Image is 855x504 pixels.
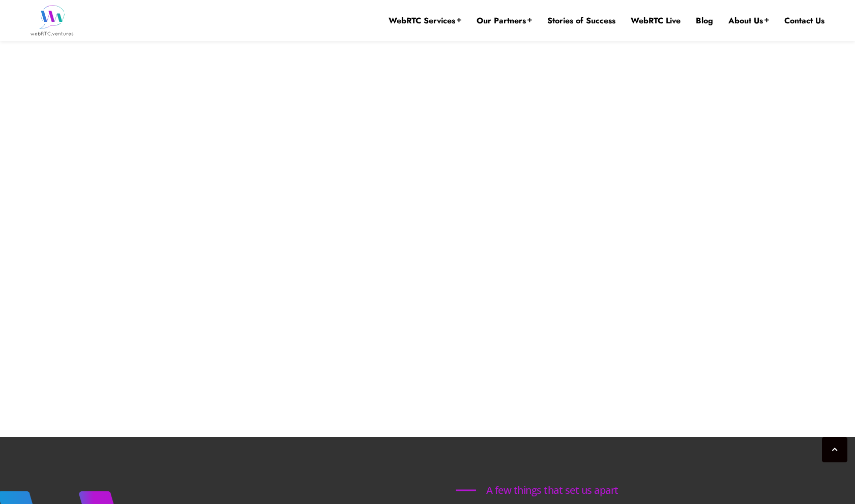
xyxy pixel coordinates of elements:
[31,5,74,36] img: WebRTC.ventures
[477,15,532,26] a: Our Partners
[728,15,769,26] a: About Us
[547,15,615,26] a: Stories of Success
[389,15,461,26] a: WebRTC Services
[784,15,824,26] a: Contact Us
[631,15,681,26] a: WebRTC Live
[456,485,649,495] h6: A few things that set us apart
[696,15,713,26] a: Blog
